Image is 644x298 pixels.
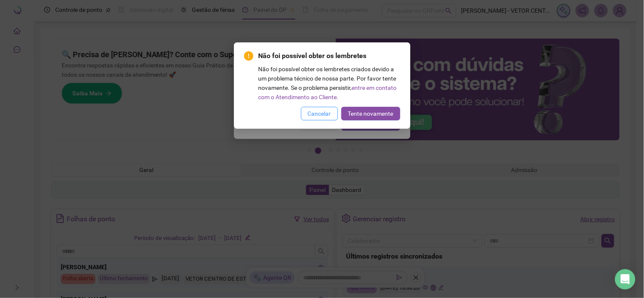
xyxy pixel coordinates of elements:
button: Cancelar [301,107,338,120]
div: Open Intercom Messenger [615,269,636,290]
span: exclamation-circle [244,51,253,61]
span: Cancelar [308,109,331,118]
span: Não foi possível obter os lembretes criados devido a um problema técnico de nossa parte. Por favo... [259,66,397,91]
button: Tente novamente [341,107,400,120]
span: Tente novamente [348,109,394,118]
span: Não foi possível obter os lembretes [259,51,400,61]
